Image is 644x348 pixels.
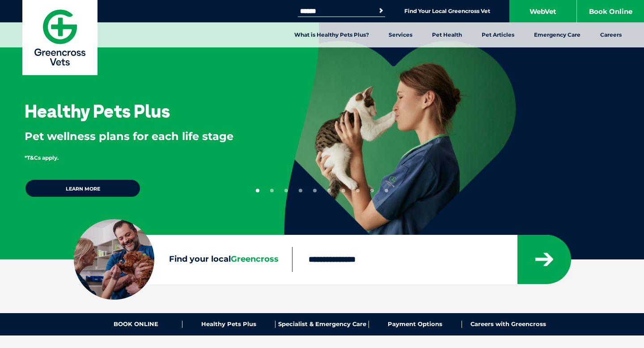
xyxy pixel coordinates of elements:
button: 1 of 10 [256,189,259,192]
button: 10 of 10 [385,189,388,192]
a: Find Your Local Greencross Vet [404,8,490,15]
button: 4 of 10 [299,189,302,192]
a: Payment Options [369,321,462,328]
button: 9 of 10 [370,189,374,192]
span: Greencross [231,254,279,264]
a: Learn more [25,179,141,198]
a: Pet Health [422,22,472,47]
a: Careers with Greencross [462,321,555,328]
a: Services [379,22,422,47]
button: 6 of 10 [327,189,331,192]
a: Specialist & Emergency Care [275,321,369,328]
button: 2 of 10 [270,189,274,192]
p: Pet wellness plans for each life stage [25,129,255,144]
label: Find your local [74,253,292,266]
a: Healthy Pets Plus [182,321,275,328]
button: 3 of 10 [284,189,288,192]
a: Emergency Care [524,22,590,47]
a: What is Healthy Pets Plus? [284,22,379,47]
button: 7 of 10 [342,189,345,192]
h3: Healthy Pets Plus [25,102,170,120]
a: Careers [590,22,631,47]
a: Pet Articles [472,22,524,47]
button: 5 of 10 [313,189,317,192]
button: 8 of 10 [356,189,360,192]
a: BOOK ONLINE [89,321,182,328]
button: Search [377,6,386,15]
span: *T&Cs apply. [25,154,59,161]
